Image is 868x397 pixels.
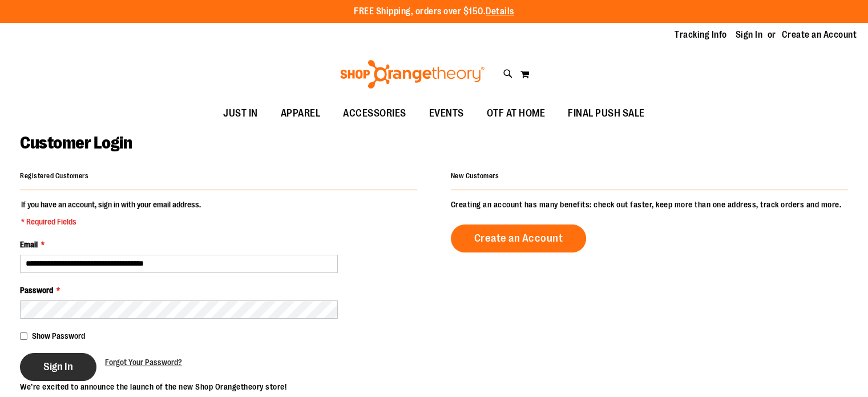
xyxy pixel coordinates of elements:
[105,358,182,367] span: Forgot Your Password?
[675,29,727,41] a: Tracking Info
[20,133,132,153] span: Customer Login
[736,29,763,41] a: Sign In
[269,101,332,127] a: APPAREL
[487,101,546,126] span: OTF AT HOME
[32,331,85,340] span: Show Password
[418,101,475,127] a: EVENTS
[20,240,38,249] span: Email
[332,101,418,127] a: ACCESSORIES
[20,353,96,381] button: Sign In
[20,172,88,180] strong: Registered Customers
[354,5,514,18] p: FREE Shipping, orders over $150.
[474,232,563,244] span: Create an Account
[451,224,587,252] a: Create an Account
[105,356,182,368] a: Forgot Your Password?
[782,29,857,41] a: Create an Account
[429,101,464,126] span: EVENTS
[223,101,258,126] span: JUST IN
[212,101,269,127] a: JUST IN
[338,60,486,89] img: Shop Orangetheory
[475,101,557,127] a: OTF AT HOME
[43,360,73,373] span: Sign In
[21,216,201,227] span: * Required Fields
[568,101,645,126] span: FINAL PUSH SALE
[20,381,434,392] p: We’re excited to announce the launch of the new Shop Orangetheory store!
[451,172,499,180] strong: New Customers
[20,199,202,227] legend: If you have an account, sign in with your email address.
[20,286,53,295] span: Password
[556,101,656,127] a: FINAL PUSH SALE
[343,101,406,126] span: ACCESSORIES
[451,199,848,210] p: Creating an account has many benefits: check out faster, keep more than one address, track orders...
[281,101,321,126] span: APPAREL
[486,6,514,17] a: Details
